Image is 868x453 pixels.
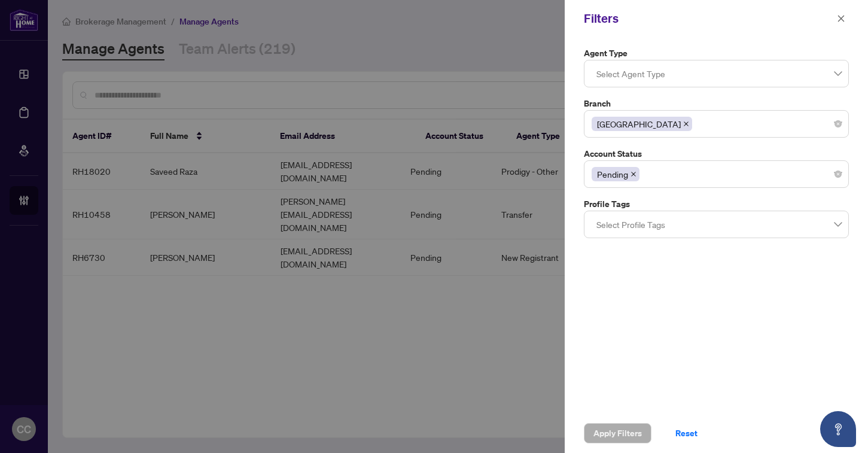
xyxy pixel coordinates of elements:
button: Apply Filters [584,423,651,443]
span: Pending [597,168,628,181]
span: close-circle [835,171,842,178]
span: Pending [592,167,639,181]
label: Branch [584,97,849,110]
label: Account Status [584,147,849,160]
span: [GEOGRAPHIC_DATA] [597,117,681,130]
span: close [683,121,689,127]
label: Profile Tags [584,197,849,211]
span: close [837,14,845,23]
span: close-circle [835,120,842,127]
span: close [631,171,636,177]
div: Filters [584,10,833,28]
button: Open asap [820,411,856,447]
span: Durham [592,117,692,131]
span: Reset [675,424,698,443]
button: Reset [666,423,707,443]
label: Agent Type [584,47,849,60]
